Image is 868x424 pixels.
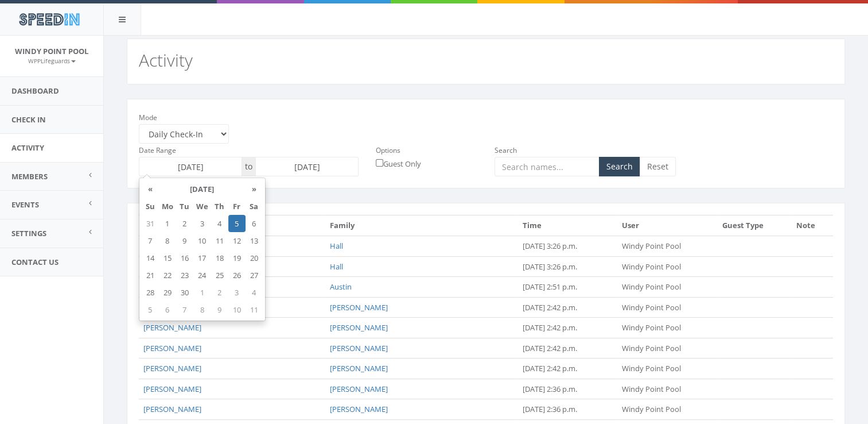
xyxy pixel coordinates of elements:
td: 1 [159,215,176,232]
input: Search names... [495,157,600,176]
span: Settings [11,228,46,238]
td: 23 [176,267,193,284]
th: Tu [176,198,193,215]
span: to [242,157,255,176]
td: 5 [142,301,159,318]
a: Austin [330,282,352,292]
td: 11 [246,301,263,318]
td: Windy Point Pool [617,338,718,359]
a: Hall [330,241,343,251]
th: Guest Type [718,215,792,236]
td: 18 [211,249,228,267]
td: 8 [193,301,211,318]
td: 9 [211,301,228,318]
th: Su [142,198,159,215]
th: User [617,215,718,236]
td: 12 [228,232,246,249]
td: [DATE] 2:42 p.m. [518,297,617,318]
td: Windy Point Pool [617,399,718,420]
span: Contact Us [11,257,59,267]
td: [DATE] 2:42 p.m. [518,359,617,379]
td: 21 [142,267,159,284]
td: Windy Point Pool [617,297,718,318]
a: [PERSON_NAME] [330,404,388,414]
td: 10 [193,232,211,249]
a: [PERSON_NAME] [330,322,388,333]
th: Mo [159,198,176,215]
td: Windy Point Pool [617,236,718,256]
th: [DATE] [159,180,246,198]
td: 27 [246,267,263,284]
input: Guest Only [376,159,383,167]
td: 5 [228,215,246,232]
button: Search [599,157,640,176]
td: 26 [228,267,246,284]
td: 2 [211,284,228,301]
h6: Options [376,147,477,154]
th: » [246,180,263,198]
a: [PERSON_NAME] [143,404,201,414]
td: 6 [246,215,263,232]
h2: Activity [139,51,833,70]
th: « [142,180,159,198]
span: Windy Point Pool [15,46,88,56]
a: [PERSON_NAME] [143,322,201,333]
td: 31 [142,215,159,232]
label: Guest Only [376,157,421,169]
td: 14 [142,249,159,267]
a: [PERSON_NAME] [143,343,201,353]
td: [DATE] 2:42 p.m. [518,338,617,359]
h6: Mode [139,114,359,121]
th: Fr [228,198,246,215]
td: 22 [159,267,176,284]
td: 3 [228,284,246,301]
td: Windy Point Pool [617,379,718,399]
td: 8 [159,232,176,249]
a: [PERSON_NAME] [143,384,201,394]
td: 20 [246,249,263,267]
td: 10 [228,301,246,318]
a: [PERSON_NAME] [143,363,201,373]
td: Windy Point Pool [617,277,718,298]
a: WPPLifeguards [28,55,76,65]
td: [DATE] 2:51 p.m. [518,277,617,298]
td: 28 [142,284,159,301]
th: We [193,198,211,215]
td: 29 [159,284,176,301]
img: speedin_logo.png [13,9,85,30]
td: 4 [211,215,228,232]
td: 17 [193,249,211,267]
td: 16 [176,249,193,267]
a: [PERSON_NAME] [330,363,388,373]
td: 25 [211,267,228,284]
td: 11 [211,232,228,249]
td: 1 [193,284,211,301]
td: 3 [193,215,211,232]
td: 19 [228,249,246,267]
th: Note [792,215,833,236]
td: 9 [176,232,193,249]
td: 4 [246,284,263,301]
td: [DATE] 3:26 p.m. [518,256,617,277]
td: [DATE] 2:42 p.m. [518,318,617,338]
td: 7 [142,232,159,249]
td: 15 [159,249,176,267]
td: 7 [176,301,193,318]
span: Events [11,199,39,210]
a: [PERSON_NAME] [330,384,388,394]
td: 6 [159,301,176,318]
td: Windy Point Pool [617,359,718,379]
h6: Date Range [139,147,359,154]
td: [DATE] 2:36 p.m. [518,399,617,420]
td: Windy Point Pool [617,256,718,277]
td: 24 [193,267,211,284]
td: Windy Point Pool [617,318,718,338]
th: Time [518,215,617,236]
td: [DATE] 3:26 p.m. [518,236,617,256]
a: Hall [330,261,343,272]
td: 2 [176,215,193,232]
a: Reset [640,157,676,176]
th: Sa [246,198,263,215]
td: [DATE] 2:36 p.m. [518,379,617,399]
th: Family [325,215,518,236]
